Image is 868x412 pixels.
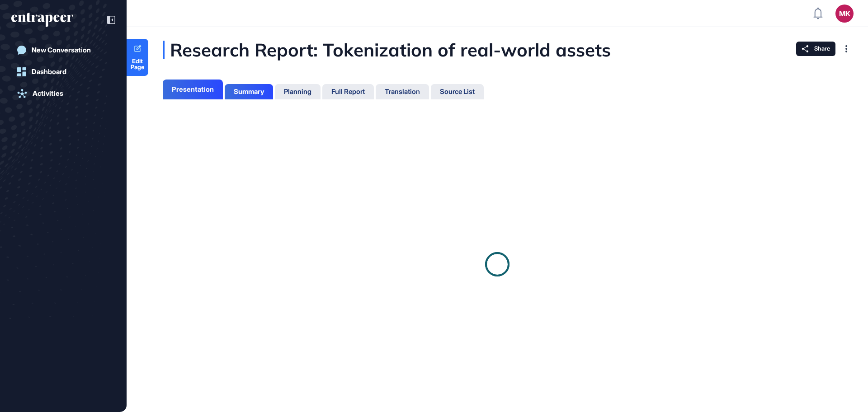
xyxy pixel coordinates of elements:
[234,88,264,96] div: Summary
[163,41,701,59] div: Research Report: Tokenization of real-world assets
[33,89,63,98] div: Activities
[11,41,115,59] a: New Conversation
[11,13,73,27] div: entrapeer-logo
[440,88,475,96] div: Source List
[127,39,148,76] a: Edit Page
[835,5,854,23] button: MK
[814,45,830,52] span: Share
[32,46,91,54] div: New Conversation
[331,88,365,96] div: Full Report
[32,68,66,76] div: Dashboard
[127,58,148,70] span: Edit Page
[11,84,115,103] a: Activities
[385,88,420,96] div: Translation
[11,63,115,81] a: Dashboard
[284,88,311,96] div: Planning
[172,85,214,94] div: Presentation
